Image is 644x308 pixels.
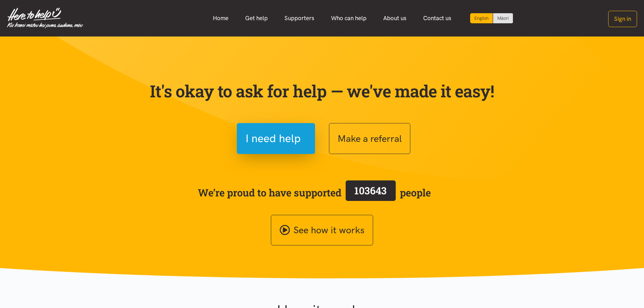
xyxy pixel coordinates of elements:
[148,81,496,101] p: It's okay to ask for help — we've made it easy!
[204,11,237,26] a: Home
[470,13,493,23] div: Current language
[237,123,315,154] button: I need help
[271,215,373,246] a: See how it works
[198,179,431,206] span: We’re proud to have supported people
[237,11,276,26] a: Get help
[470,13,513,23] div: Language toggle
[354,184,387,197] span: 103643
[245,130,301,147] span: I need help
[493,13,513,23] a: Switch to Te Reo Māori
[415,11,460,26] a: Contact us
[276,11,323,26] a: Supporters
[375,11,415,26] a: About us
[7,8,83,29] img: Home
[329,123,410,154] button: Make a referral
[323,11,375,26] a: Who can help
[341,179,400,206] a: 103643
[608,11,637,27] button: Sign in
